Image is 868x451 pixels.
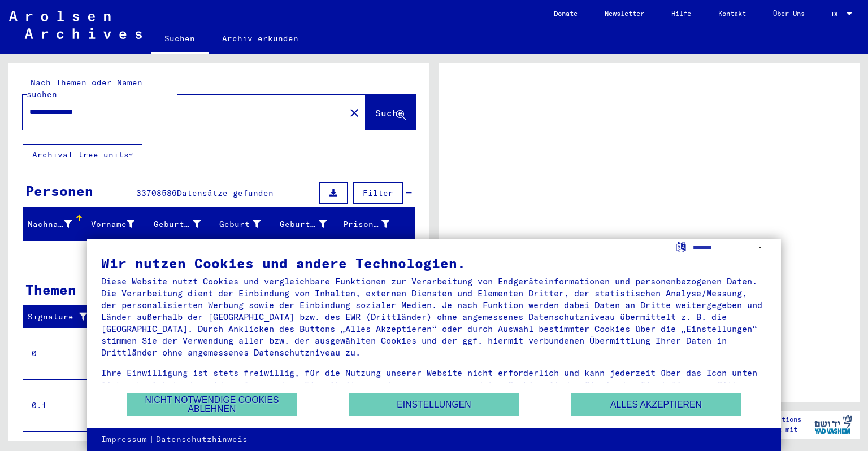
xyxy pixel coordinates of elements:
[343,215,404,233] div: Prisoner #
[127,393,297,416] button: Nicht notwendige Cookies ablehnen
[23,379,101,431] td: 0.1
[675,241,687,252] label: Sprache auswählen
[101,256,767,270] div: Wir nutzen Cookies und andere Technologien.
[363,188,393,198] span: Filter
[23,144,142,165] button: Archival tree units
[349,393,519,416] button: Einstellungen
[101,367,767,402] div: Ihre Einwilligung ist stets freiwillig, für die Nutzung unserer Website nicht erforderlich und ka...
[366,95,415,130] button: Suche
[151,25,209,54] a: Suchen
[343,218,390,230] div: Prisoner #
[136,188,177,198] span: 33708586
[693,239,767,256] select: Sprache auswählen
[348,106,361,120] mat-icon: close
[353,182,403,204] button: Filter
[275,208,338,240] mat-header-cell: Geburtsdatum
[28,215,86,233] div: Nachname
[86,208,150,240] mat-header-cell: Vorname
[23,327,101,379] td: 0
[571,393,741,416] button: Alles akzeptieren
[25,279,76,300] div: Themen
[375,107,403,119] span: Suche
[9,11,142,39] img: Arolsen_neg.svg
[101,275,767,358] div: Diese Website nutzt Cookies und vergleichbare Funktionen zur Verarbeitung von Endgeräteinformatio...
[28,308,103,326] div: Signature
[209,25,312,52] a: Archiv erkunden
[156,434,248,445] a: Datenschutzhinweis
[280,215,341,233] div: Geburtsdatum
[23,208,86,240] mat-header-cell: Nachname
[149,208,212,240] mat-header-cell: Geburtsname
[28,311,92,323] div: Signature
[212,208,276,240] mat-header-cell: Geburt‏
[812,410,854,439] img: yv_logo.png
[91,215,149,233] div: Vorname
[343,101,366,124] button: Clear
[177,188,274,198] span: Datensätze gefunden
[338,208,415,240] mat-header-cell: Prisoner #
[91,218,135,230] div: Vorname
[101,434,147,445] a: Impressum
[28,218,72,230] div: Nachname
[154,215,215,233] div: Geburtsname
[27,77,142,99] mat-label: Nach Themen oder Namen suchen
[280,218,327,230] div: Geburtsdatum
[217,218,261,230] div: Geburt‏
[154,218,201,230] div: Geburtsname
[217,215,275,233] div: Geburt‏
[25,181,93,201] div: Personen
[832,10,844,18] span: DE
